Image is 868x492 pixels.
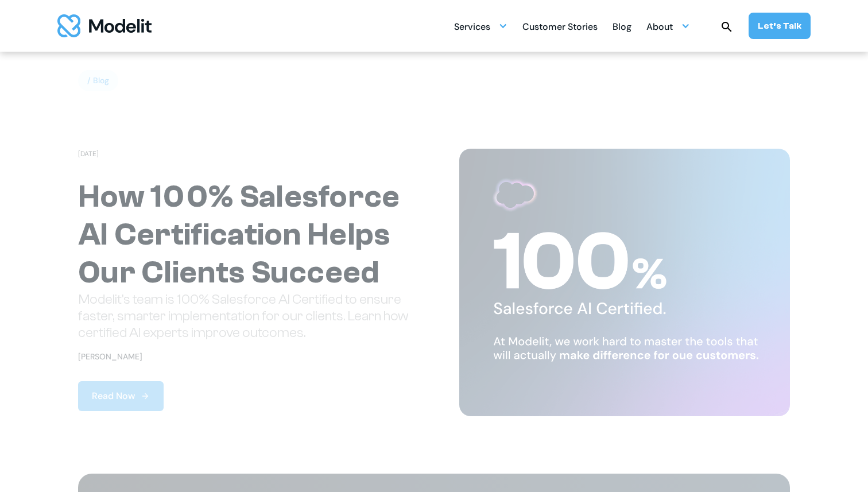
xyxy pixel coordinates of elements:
[613,15,631,37] a: Blog
[522,15,598,37] a: Customer Stories
[749,13,811,39] a: Let’s Talk
[92,389,135,403] div: Read Now
[78,178,409,292] h1: How 100% Salesforce AI Certification Helps Our Clients Succeed
[57,14,152,37] a: home
[57,14,152,37] img: modelit logo
[141,392,150,401] img: arrow right
[78,351,142,363] div: [PERSON_NAME]
[454,17,490,39] div: Services
[78,292,409,341] p: Modelit's team is 100% Salesforce AI Certified to ensure faster, smarter implementation for our c...
[522,17,598,39] div: Customer Stories
[454,15,507,37] div: Services
[78,70,118,91] div: / Blog
[646,17,673,39] div: About
[613,17,631,39] div: Blog
[758,20,801,32] div: Let’s Talk
[646,15,690,37] div: About
[78,381,164,411] a: Read Now
[78,149,99,160] div: [DATE]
